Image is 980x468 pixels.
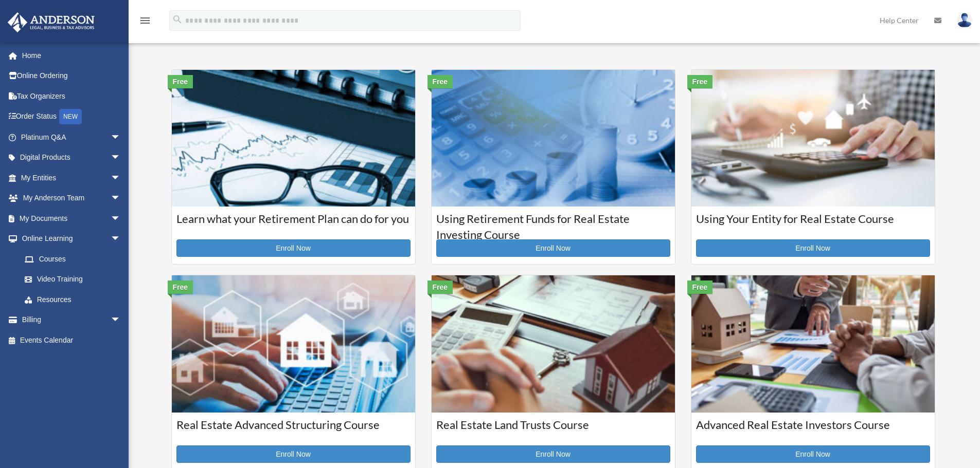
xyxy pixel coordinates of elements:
a: Enroll Now [696,445,930,463]
a: Video Training [14,269,136,290]
span: arrow_drop_down [111,127,131,148]
img: User Pic [957,13,972,28]
a: My Documentsarrow_drop_down [7,208,136,229]
i: menu [139,14,151,27]
a: Digital Productsarrow_drop_down [7,147,136,168]
a: menu [139,18,151,27]
h3: Using Your Entity for Real Estate Course [696,211,930,237]
a: Enroll Now [436,239,670,257]
a: Home [7,45,136,66]
span: arrow_drop_down [111,188,131,209]
a: Online Learningarrow_drop_down [7,229,136,249]
h3: Advanced Real Estate Investors Course [696,417,930,443]
div: Free [687,280,713,294]
span: arrow_drop_down [111,208,131,229]
span: arrow_drop_down [111,229,131,250]
div: Free [168,75,193,88]
span: arrow_drop_down [111,147,131,169]
div: Free [168,280,193,294]
div: NEW [59,109,82,124]
h3: Learn what your Retirement Plan can do for you [176,211,411,237]
a: Platinum Q&Aarrow_drop_down [7,127,136,147]
div: Free [687,75,713,88]
img: Anderson Advisors Platinum Portal [5,12,98,32]
a: Order StatusNEW [7,106,136,127]
div: Free [427,75,453,88]
a: Tax Organizers [7,86,136,106]
span: arrow_drop_down [111,310,131,331]
a: Enroll Now [176,239,411,257]
a: My Entitiesarrow_drop_down [7,167,136,188]
a: Enroll Now [696,239,930,257]
a: Courses [14,249,131,269]
a: My Anderson Teamarrow_drop_down [7,188,136,209]
div: Free [427,280,453,294]
span: arrow_drop_down [111,167,131,189]
a: Enroll Now [176,445,411,463]
h3: Real Estate Land Trusts Course [436,417,670,443]
h3: Real Estate Advanced Structuring Course [176,417,411,443]
a: Billingarrow_drop_down [7,310,136,330]
i: search [172,14,183,25]
a: Enroll Now [436,445,670,463]
a: Resources [14,289,136,310]
a: Online Ordering [7,66,136,86]
a: Events Calendar [7,330,136,350]
h3: Using Retirement Funds for Real Estate Investing Course [436,211,670,237]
